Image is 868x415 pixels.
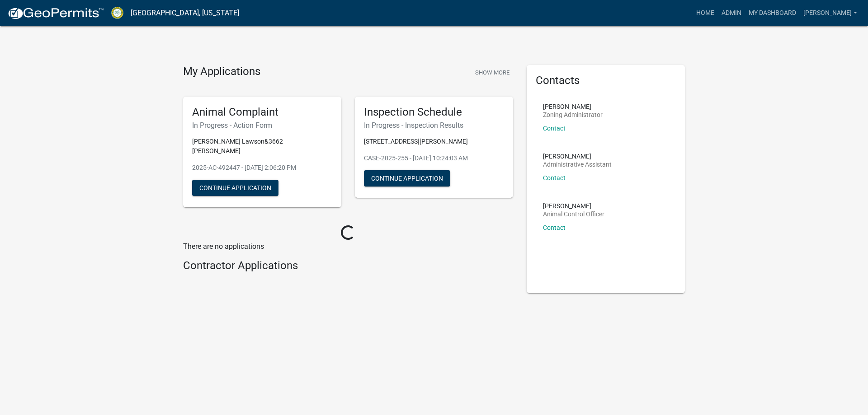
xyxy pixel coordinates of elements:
h4: Contractor Applications [183,259,513,272]
a: My Dashboard [745,5,800,22]
a: Contact [543,125,566,132]
button: Continue Application [192,180,278,196]
p: Animal Control Officer [543,211,604,217]
a: Contact [543,224,566,231]
p: [STREET_ADDRESS][PERSON_NAME] [364,137,504,146]
a: Contact [543,174,566,182]
h5: Inspection Schedule [364,106,504,119]
h5: Animal Complaint [192,106,332,119]
p: [PERSON_NAME] Lawson&3662 [PERSON_NAME] [192,137,332,156]
button: Show More [472,65,513,80]
p: Zoning Administrator [543,112,603,118]
a: [GEOGRAPHIC_DATA], [US_STATE] [131,5,239,21]
a: [PERSON_NAME] [800,5,861,22]
a: Home [693,5,718,22]
p: [PERSON_NAME] [543,103,603,110]
img: Crawford County, Georgia [111,7,123,19]
h5: Contacts [536,74,676,87]
wm-workflow-list-section: Contractor Applications [183,259,513,276]
p: CASE-2025-255 - [DATE] 10:24:03 AM [364,154,504,163]
a: Admin [718,5,745,22]
p: [PERSON_NAME] [543,203,604,209]
h6: In Progress - Action Form [192,121,332,130]
h4: My Applications [183,65,260,79]
p: Administrative Assistant [543,161,612,168]
p: [PERSON_NAME] [543,153,612,159]
p: There are no applications [183,241,513,252]
h6: In Progress - Inspection Results [364,121,504,130]
button: Continue Application [364,170,450,187]
p: 2025-AC-492447 - [DATE] 2:06:20 PM [192,163,332,173]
